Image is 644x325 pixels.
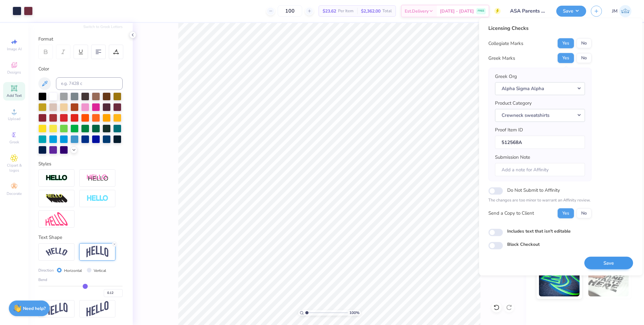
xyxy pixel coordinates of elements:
input: – – [278,5,302,17]
button: No [576,53,591,63]
img: Arch [86,246,108,258]
div: Color [38,65,123,73]
span: Clipart & logos [3,163,25,173]
span: Bend [38,277,47,283]
button: Save [584,256,633,269]
img: Water based Ink [588,265,629,296]
img: John Michael Binayas [619,5,631,17]
label: Vertical [94,268,106,273]
span: FREE [478,9,484,13]
label: Greek Org [495,73,517,80]
span: 100 % [349,310,359,316]
span: Upload [8,116,20,121]
span: Add Text [7,93,22,98]
button: No [576,38,591,48]
img: Flag [46,303,68,315]
button: Switch to Greek Letters [83,24,123,29]
label: Proof Item ID [495,126,523,134]
button: No [576,208,591,218]
div: Licensing Checks [488,25,591,32]
img: Free Distort [46,212,68,226]
img: Stroke [46,174,68,182]
span: Direction [38,267,54,273]
div: Text Shape [38,234,123,241]
span: JM [612,8,618,15]
div: Greek Marks [488,54,515,62]
img: Negative Space [86,195,108,202]
img: Glow in the Dark Ink [539,265,580,296]
button: Crewneck sweatshirts [495,109,585,122]
label: Do Not Submit to Affinity [507,186,560,194]
span: Designs [7,70,21,75]
label: Includes text that isn't editable [507,228,571,234]
div: Styles [38,160,123,168]
div: Send a Copy to Client [488,210,534,217]
label: Block Checkout [507,241,540,247]
img: Arc [46,248,68,256]
input: e.g. 7428 c [56,77,123,90]
button: Save [556,6,586,17]
button: Alpha Sigma Alpha [495,82,585,95]
img: Shadow [86,174,108,182]
span: [DATE] - [DATE] [440,8,474,14]
button: Yes [558,38,574,48]
span: Greek [9,140,19,145]
p: The changes are too minor to warrant an Affinity review. [488,197,591,204]
span: $23.62 [323,8,336,14]
div: Collegiate Marks [488,40,523,47]
button: Yes [558,53,574,63]
span: Total [382,8,392,14]
span: Est. Delivery [405,8,429,14]
a: JM [612,5,631,17]
button: Yes [558,208,574,218]
span: Decorate [7,191,22,196]
div: Format [38,36,123,43]
span: Image AI [7,47,22,52]
label: Horizontal [64,268,82,273]
input: Untitled Design [505,5,552,17]
label: Submission Note [495,154,530,161]
img: Rise [86,301,108,317]
input: Add a note for Affinity [495,163,585,176]
label: Product Category [495,100,532,107]
img: 3d Illusion [46,194,68,204]
span: $2,362.00 [361,8,380,14]
strong: Need help? [23,306,46,311]
span: Per Item [338,8,353,14]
